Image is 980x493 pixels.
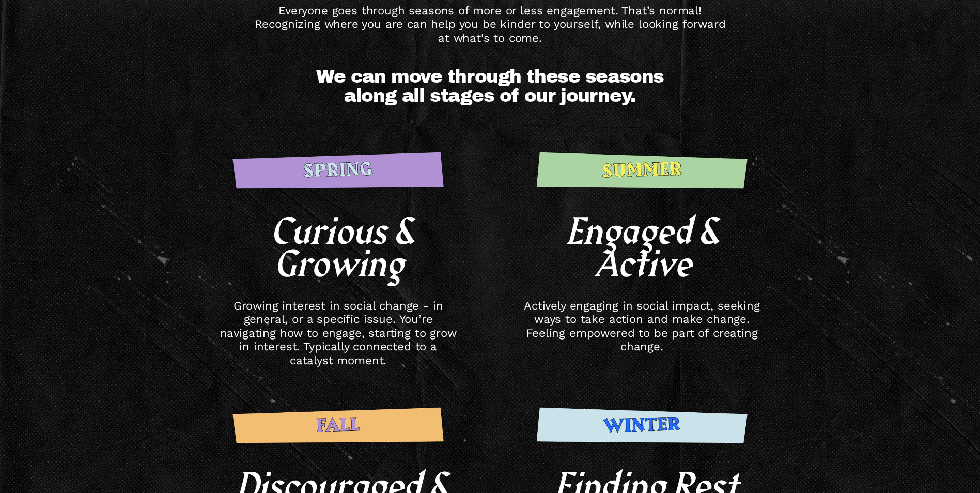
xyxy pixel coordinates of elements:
[250,4,730,45] p: Everyone goes through seasons of more or less engagement. That’s normal! Recognizing where you ar...
[220,299,461,367] span: Growing interest in social change - in general, or a specific issue. You’re navigating how to eng...
[565,209,725,288] em: Engaged & Active
[316,67,669,106] span: We can move through these seasons along all stages of our journey.
[270,209,421,288] em: Curious & Growing
[523,299,760,353] p: Actively engaging in social impact, seeking ways to take action and make change. Feeling empowere...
